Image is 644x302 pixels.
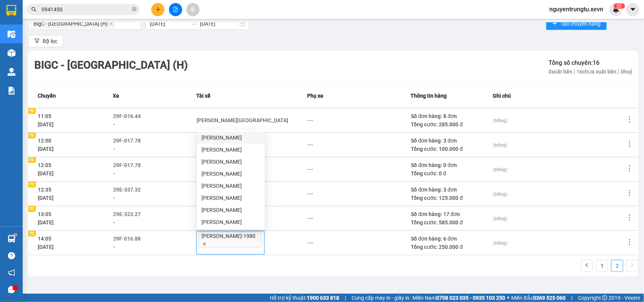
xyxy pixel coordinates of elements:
span: notification [8,269,15,276]
div: TC [28,133,36,138]
div: Số đơn hàng: 6 đơn [411,235,493,243]
span: plus [155,7,161,12]
span: 11:05 [38,113,51,119]
img: warehouse-icon [8,68,15,76]
div: Tổng cước: 125.000 đ [411,194,493,202]
div: Tổng số chuyến: 16 [549,58,632,67]
button: file-add [169,3,182,16]
span: swap-right [191,21,197,27]
span: plus [552,21,558,27]
div: Số đơn hàng: 3 đơn [411,136,493,145]
div: Số đơn hàng: 17 đơn [411,210,493,218]
span: Xe [113,92,119,100]
div: TC [28,206,36,212]
input: Ngày kết thúc [200,20,238,28]
div: Lê Trọng Giáp [197,168,265,180]
span: (trống) [493,167,507,172]
button: right [626,260,638,272]
button: caret-down [626,3,639,16]
div: [PERSON_NAME][GEOGRAPHIC_DATA] [197,116,288,124]
span: - [113,121,115,127]
div: Phạm Quốc Phương [197,192,265,204]
button: plus [151,3,164,16]
span: (trống) [493,143,507,148]
span: - [113,195,115,201]
span: 0 [619,3,622,9]
span: - [113,170,115,176]
button: filterBộ lọc [28,35,63,47]
span: Thông tin hàng [411,92,447,100]
div: [PERSON_NAME] [201,158,260,166]
span: 12:00 [38,138,51,144]
span: 29E-323.27 [113,211,141,217]
span: caret-down [630,6,636,13]
span: Phụ xe [307,92,323,100]
span: BigC - [GEOGRAPHIC_DATA] (H) [34,20,108,28]
div: [PERSON_NAME] [201,194,260,202]
span: more [626,165,633,172]
span: 12:35 [38,187,51,193]
span: - [113,219,115,225]
div: Số đơn hàng: 8 đơn [411,112,493,120]
div: --- [307,165,313,173]
div: Tổng cước: 585.000 đ [411,218,493,227]
span: to [191,21,197,27]
span: (trống) [493,241,507,246]
span: 2 [617,3,619,9]
span: question-circle [8,252,15,259]
div: Trần Hắc Hải [197,156,265,168]
img: warehouse-icon [8,30,15,38]
span: BigC - Nam Định (H) [30,19,115,28]
span: nguyentrungtu.xevn [543,5,609,14]
span: [DATE] [38,121,54,127]
span: Cung cấp máy in - giấy in: [352,294,410,302]
div: Số đơn hàng: 3 đơn [411,185,493,194]
span: 0 xuất bến [549,69,575,75]
span: right [630,263,635,267]
span: [DATE] [38,244,54,250]
span: 29F-017.78 [113,138,141,144]
button: plusTạo chuyến hàng [546,18,607,30]
div: Nguyễn Viết Hằng [197,204,265,216]
span: aim [190,7,195,12]
li: Previous Page [581,260,593,272]
span: ⚪️ [507,296,509,299]
div: Tống Văn Nam [197,180,265,192]
span: Tài xế [196,92,211,100]
span: - [113,244,115,250]
div: --- [307,116,313,124]
span: more [626,189,633,197]
div: Tổng cước: 285.000 đ [411,120,493,129]
div: [PERSON_NAME] [201,133,260,142]
li: 1 [596,260,608,272]
span: close [203,242,206,246]
div: [PERSON_NAME] [201,170,260,178]
span: Nguyễn Thế Anh-1980 [198,232,261,248]
input: Ngày bắt đầu [150,20,188,28]
span: | [345,294,346,302]
span: 16 chưa xuất bến [575,69,619,75]
span: left [585,263,589,267]
div: Trương Văn Quỳnh [197,132,265,144]
div: TC [28,157,36,163]
span: | [571,294,572,302]
div: --- [307,141,313,149]
div: Nguyễn Ngọc Tăng [197,144,265,156]
img: logo-vxr [6,5,16,16]
div: Tổng cước: 100.000 đ [411,145,493,153]
li: Next Page [626,260,638,272]
div: [PERSON_NAME] [201,206,260,214]
span: Ghi chú [493,92,511,100]
span: Miền Nam [412,294,505,302]
strong: 1900 633 818 [307,295,339,301]
span: message [8,286,15,293]
span: copyright [602,295,607,300]
sup: 20 [614,3,625,9]
strong: 0708 023 035 - 0935 103 250 [436,295,505,301]
span: Chuyến [38,92,56,100]
span: Hỗ trợ kỹ thuật: [270,294,339,302]
div: BigC - [GEOGRAPHIC_DATA] (H) [34,57,188,74]
a: 2 [612,260,623,271]
span: 29E-337.32 [113,187,141,193]
span: 29F-017.78 [113,162,141,168]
